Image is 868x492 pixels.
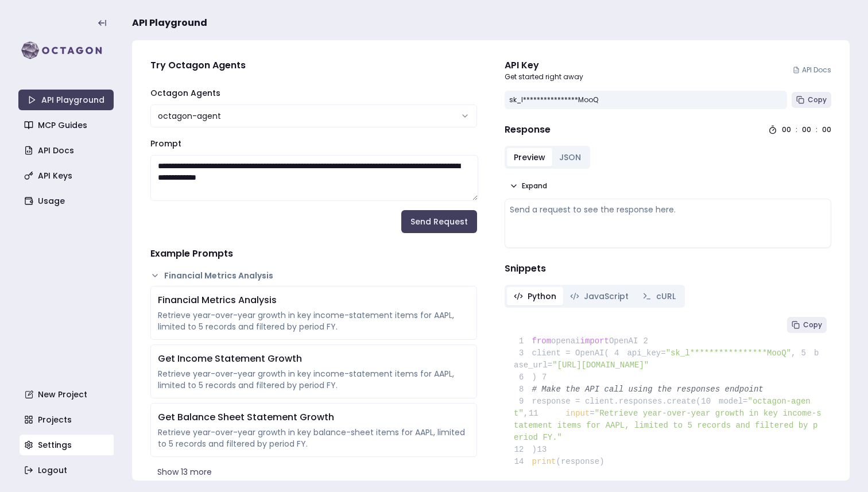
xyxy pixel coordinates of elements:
button: Copy [792,92,831,108]
div: 00 [802,125,811,134]
img: logo-rect-yK7x_WSZ.svg [18,39,114,62]
div: Send a request to see the response here. [510,204,826,215]
span: openai [551,336,580,346]
a: Settings [20,435,115,455]
div: Get Income Statement Growth [158,352,470,366]
span: 2 [638,335,656,347]
a: API Docs [20,140,115,161]
div: Financial Metrics Analysis [158,293,470,307]
span: 13 [537,444,555,456]
span: 7 [537,371,555,383]
label: Octagon Agents [150,87,220,99]
button: Preview [507,148,552,166]
span: 6 [514,371,532,383]
a: Projects [20,409,115,430]
span: "Retrieve year-over-year growth in key income-statement items for AAPL, limited to 5 records and ... [514,409,821,442]
span: Copy [803,320,822,330]
span: Expand [522,181,547,191]
span: , [524,409,528,418]
div: API Key [505,59,583,72]
span: client = OpenAI( [514,348,609,358]
span: 5 [796,347,814,359]
span: 11 [528,408,547,420]
span: 1 [514,335,532,347]
span: from [532,336,552,346]
span: 9 [514,396,532,408]
span: OpenAI [609,336,638,346]
h4: Example Prompts [150,247,477,261]
span: print [532,457,556,466]
span: = [590,409,594,418]
button: Copy [787,317,827,333]
span: api_key= [627,348,665,358]
span: , [791,348,796,358]
a: New Project [20,384,115,405]
span: 12 [514,444,532,456]
a: API Keys [20,165,115,186]
span: # Make the API call using the responses endpoint [532,385,764,394]
span: cURL [656,290,676,302]
span: (response) [556,457,604,466]
span: "[URL][DOMAIN_NAME]" [552,361,649,370]
span: 8 [514,383,532,396]
span: 10 [701,396,719,408]
div: : [796,125,797,134]
span: input [565,409,590,418]
span: 4 [609,347,627,359]
div: Retrieve year-over-year growth in key balance-sheet items for AAPL, limited to 5 records and filt... [158,427,470,450]
div: 00 [822,125,831,134]
button: Send Request [401,210,477,233]
span: API Playground [132,16,207,30]
div: Retrieve year-over-year growth in key income-statement items for AAPL, limited to 5 records and f... [158,368,470,391]
label: Prompt [150,138,181,149]
button: Expand [505,178,552,194]
h4: Response [505,123,551,137]
a: API Playground [18,90,114,110]
span: model= [719,397,747,406]
span: JavaScript [584,290,629,302]
span: ) [514,373,537,382]
span: ) [514,445,537,454]
div: Retrieve year-over-year growth in key income-statement items for AAPL, limited to 5 records and f... [158,309,470,332]
button: Financial Metrics Analysis [150,270,477,281]
h4: Snippets [505,262,831,276]
span: 14 [514,456,532,468]
span: Python [528,290,556,302]
a: MCP Guides [20,115,115,135]
div: Get Balance Sheet Statement Growth [158,410,470,424]
a: API Docs [793,65,831,75]
span: import [580,336,609,346]
p: Get started right away [505,72,583,82]
a: Logout [20,460,115,481]
button: JSON [552,148,588,166]
span: 3 [514,347,532,359]
button: Show 13 more [150,462,477,482]
span: response = client.responses.create( [514,397,701,406]
a: Usage [20,191,115,211]
div: 00 [782,125,791,134]
h4: Try Octagon Agents [150,59,477,72]
div: : [816,125,817,134]
span: Copy [808,95,827,104]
